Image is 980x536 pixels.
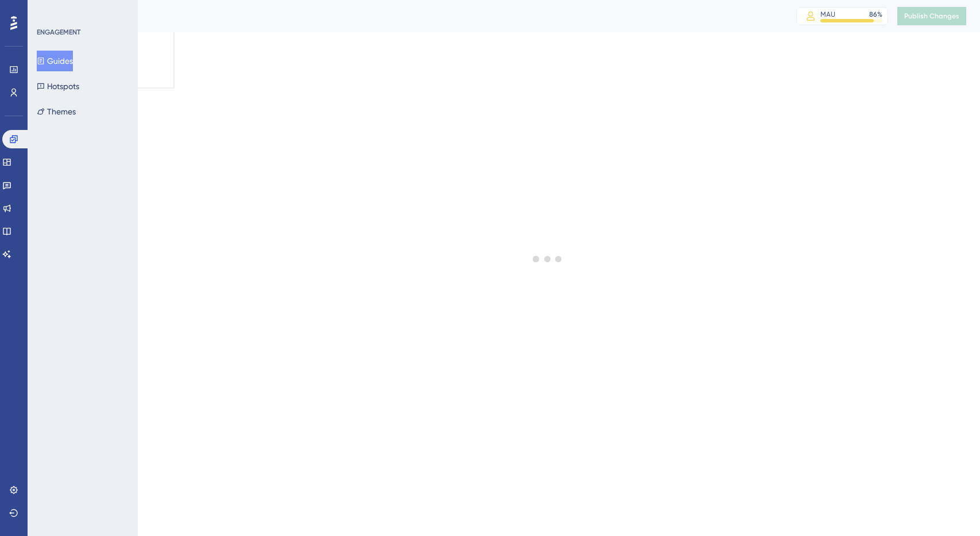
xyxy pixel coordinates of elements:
[897,7,966,25] button: Publish Changes
[37,101,76,122] button: Themes
[869,10,882,19] div: 86 %
[820,10,835,19] div: MAU
[37,76,79,97] button: Hotspots
[37,51,73,71] button: Guides
[904,12,959,21] span: Publish Changes
[37,28,80,37] div: ENGAGEMENT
